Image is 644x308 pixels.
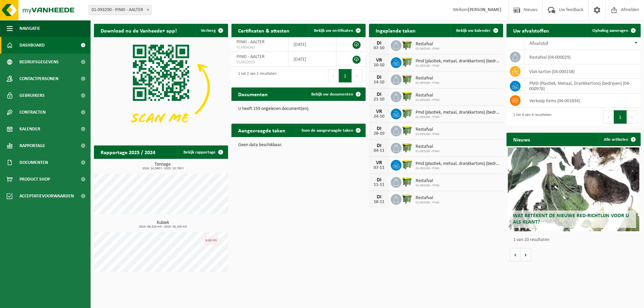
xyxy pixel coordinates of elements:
[372,92,386,97] div: DI
[352,69,362,82] button: Next
[19,104,46,121] span: Contracten
[19,87,45,104] span: Gebruikers
[513,213,629,225] span: Wat betekent de nieuwe RED-richtlijn voor u als klant?
[372,166,386,170] div: 07-11
[416,59,500,64] span: Pmd (plastiek, metaal, drankkartons) (bedrijven)
[296,124,365,137] a: Toon de aangevraagde taken
[372,58,386,63] div: VR
[97,221,228,229] h3: Kubiek
[372,143,386,148] div: DI
[416,115,500,119] span: 01-093290 - PINKI
[231,124,292,137] h2: Aangevraagde taken
[372,194,386,200] div: DI
[451,24,502,37] a: Bekijk uw kalender
[524,64,641,79] td: vlak karton (04-000158)
[369,24,422,37] h2: Ingeplande taken
[456,28,491,33] span: Bekijk uw kalender
[94,145,162,159] h2: Rapportage 2025 / 2024
[235,68,276,83] div: 1 tot 2 van 2 resultaten
[231,87,274,101] h2: Documenten
[416,110,500,115] span: Pmd (plastiek, metaal, drankkartons) (bedrijven)
[416,167,500,171] span: 01-093290 - PINKI
[372,200,386,204] div: 18-11
[372,41,386,46] div: DI
[196,24,227,37] button: Verberg
[513,238,637,242] p: 1 van 10 resultaten
[401,39,413,51] img: WB-1100-HPE-GN-51
[372,80,386,85] div: 14-10
[614,110,627,124] button: 1
[416,64,500,68] span: 01-093290 - PINKI
[401,159,413,170] img: WB-0660-HPE-GN-51
[201,28,216,33] span: Verberg
[236,40,265,45] span: PINKI - AALTER
[89,5,152,15] span: 01-093290 - PINKI - AALTER
[416,47,440,51] span: 01-093290 - PINKI
[372,131,386,136] div: 28-10
[372,160,386,166] div: VR
[401,176,413,187] img: WB-1100-HPE-GN-51
[238,107,359,111] p: U heeft 159 ongelezen document(en).
[416,144,440,149] span: Restafval
[416,161,500,167] span: Pmd (plastiek, metaal, drankkartons) (bedrijven)
[416,195,440,201] span: Restafval
[416,93,440,98] span: Restafval
[311,92,353,97] span: Bekijk uw documenten
[89,5,151,15] span: 01-093290 - PINKI - AALTER
[309,24,365,37] a: Bekijk uw certificaten
[401,142,413,153] img: WB-1100-HPE-GN-51
[603,110,614,124] button: Previous
[401,56,413,68] img: WB-0660-HPE-GN-51
[178,145,227,159] a: Bekijk rapportage
[416,201,440,205] span: 01-093290 - PINKI
[524,94,641,108] td: verkoop items (04-001834)
[521,248,531,261] button: Volgende
[236,54,265,59] span: PINKI - AALTER
[416,184,440,188] span: 01-093290 - PINKI
[510,248,521,261] button: Vorige
[19,171,50,188] span: Product Shop
[372,148,386,153] div: 04-11
[231,24,296,37] h2: Certificaten & attesten
[510,110,551,124] div: 1 tot 4 van 4 resultaten
[97,225,228,229] span: 2024: 69,520 m3 - 2025: 56,100 m3
[416,81,440,85] span: 01-093290 - PINKI
[468,7,501,12] strong: [PERSON_NAME]
[372,97,386,102] div: 21-10
[416,98,440,102] span: 01-093290 - PINKI
[372,126,386,131] div: DI
[372,46,386,51] div: 07-10
[401,90,413,102] img: WB-1100-HPE-GN-51
[19,54,59,70] span: Bedrijfsgegevens
[97,162,228,170] h3: Tonnage
[372,63,386,68] div: 10-10
[236,45,283,50] span: VLA904342
[372,109,386,114] div: VR
[19,20,40,37] span: Navigatie
[19,137,45,154] span: Rapportage
[301,128,353,133] span: Toon de aangevraagde taken
[524,79,641,94] td: PMD (Plastiek, Metaal, Drankkartons) (bedrijven) (04-000978)
[401,193,413,204] img: WB-1100-HPE-GN-51
[401,108,413,119] img: WB-0660-HPE-GN-51
[94,37,228,138] img: Download de VHEPlus App
[328,69,339,82] button: Previous
[19,188,74,204] span: Acceptatievoorwaarden
[372,177,386,183] div: DI
[529,41,548,46] span: Afvalstof
[314,28,353,33] span: Bekijk uw certificaten
[416,127,440,132] span: Restafval
[416,76,440,81] span: Restafval
[94,24,183,37] h2: Download nu de Vanheede+ app!
[339,69,352,82] button: 1
[416,178,440,184] span: Restafval
[288,37,336,52] td: [DATE]
[306,87,365,101] a: Bekijk uw documenten
[19,37,45,54] span: Dashboard
[506,24,556,37] h2: Uw afvalstoffen
[19,154,48,171] span: Documenten
[416,132,440,136] span: 01-093290 - PINKI
[372,114,386,119] div: 24-10
[19,121,40,137] span: Kalender
[97,167,228,170] span: 2024: 14,560 t - 2025: 10,780 t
